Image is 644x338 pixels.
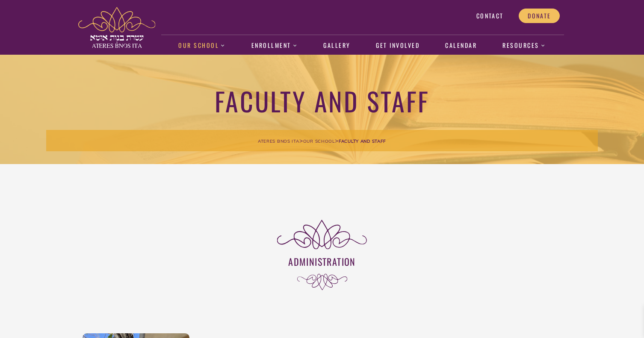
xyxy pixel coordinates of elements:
[258,137,299,144] a: Ateres Bnos Ita
[528,12,551,20] span: Donate
[78,7,155,48] img: ateres
[303,137,335,144] a: Our School
[519,9,560,23] a: Donate
[83,255,561,268] h3: Administration
[46,85,598,117] h1: Faculty and Staff
[319,36,355,56] a: Gallery
[303,138,335,144] span: Our School
[46,130,598,151] div: > >
[372,36,424,56] a: Get Involved
[174,36,230,56] a: Our School
[441,36,482,56] a: Calendar
[467,9,512,23] a: Contact
[247,36,302,56] a: Enrollment
[258,138,299,144] span: Ateres Bnos Ita
[476,12,503,20] span: Contact
[498,36,550,56] a: Resources
[339,138,386,144] span: Faculty and Staff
